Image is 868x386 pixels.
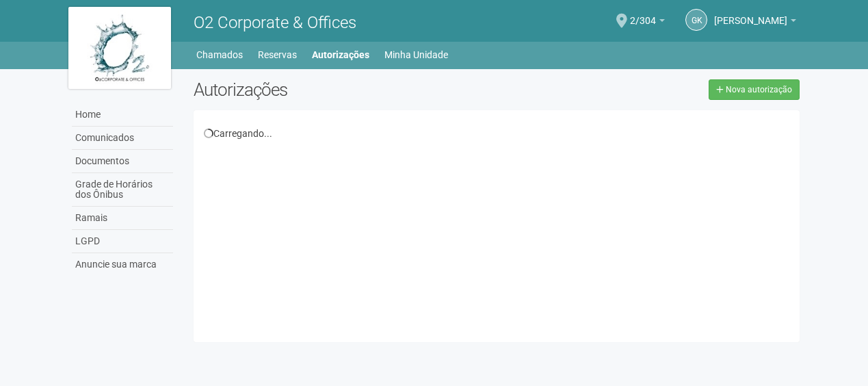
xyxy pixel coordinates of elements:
[258,45,297,64] a: Reservas
[194,79,486,100] h2: Autorizações
[196,45,243,64] a: Chamados
[72,103,173,127] a: Home
[72,150,173,173] a: Documentos
[312,45,369,64] a: Autorizações
[68,7,171,89] img: logo.jpg
[72,253,173,276] a: Anuncie sua marca
[630,17,665,28] a: 2/304
[714,2,787,26] span: Gleice Kelly
[72,230,173,253] a: LGPD
[726,85,792,94] span: Nova autorização
[630,2,656,26] span: 2/304
[709,79,800,100] a: Nova autorização
[72,173,173,207] a: Grade de Horários dos Ônibus
[204,127,790,140] div: Carregando...
[714,17,796,28] a: [PERSON_NAME]
[72,207,173,230] a: Ramais
[194,13,356,32] span: O2 Corporate & Offices
[384,45,448,64] a: Minha Unidade
[685,9,707,31] a: GK
[72,127,173,150] a: Comunicados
